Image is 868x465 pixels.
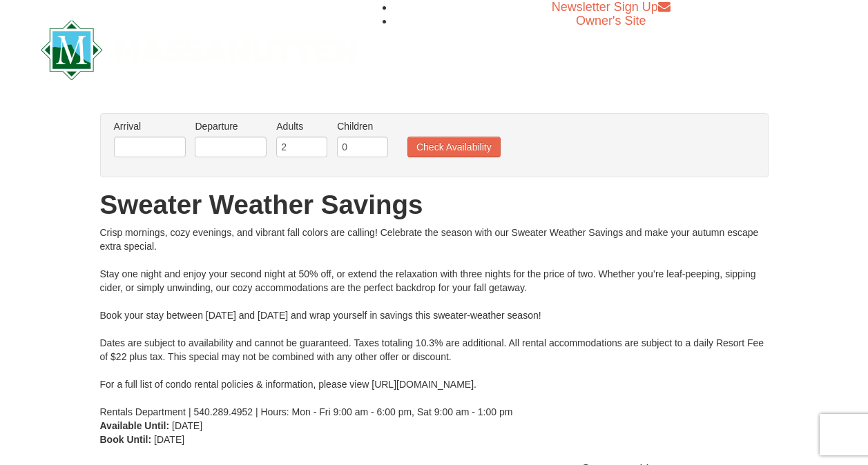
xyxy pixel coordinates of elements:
label: Departure [195,119,267,133]
h1: Sweater Weather Savings [100,191,769,219]
img: Massanutten Resort Logo [41,20,357,80]
a: Owner's Site [576,14,646,28]
span: [DATE] [172,420,202,431]
label: Arrival [114,119,186,133]
strong: Available Until: [100,420,170,431]
strong: Book Until: [100,434,152,445]
a: Massanutten Resort [41,32,357,64]
span: [DATE] [154,434,184,445]
label: Adults [276,119,327,133]
button: Check Availability [407,137,501,157]
label: Children [337,119,388,133]
div: Crisp mornings, cozy evenings, and vibrant fall colors are calling! Celebrate the season with our... [100,226,769,419]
